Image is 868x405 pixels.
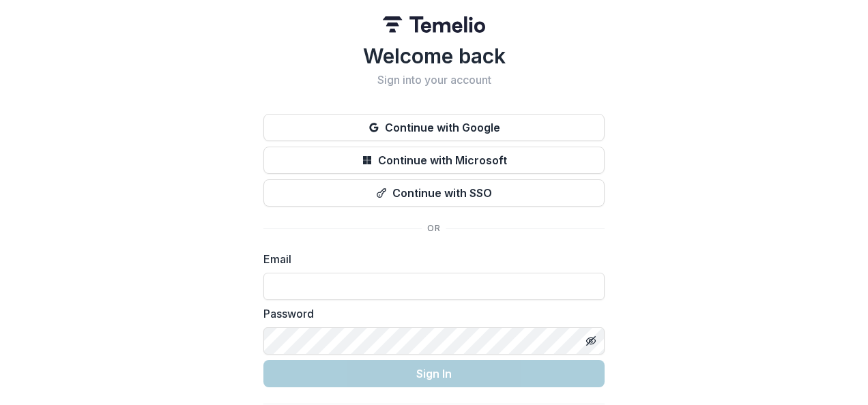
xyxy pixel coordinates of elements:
label: Password [263,305,596,322]
button: Sign In [263,360,605,387]
h2: Sign into your account [263,74,605,87]
label: Email [263,251,596,267]
button: Continue with Microsoft [263,147,605,174]
button: Continue with Google [263,114,605,141]
img: Temelio [383,16,485,33]
button: Toggle password visibility [580,330,602,352]
h1: Welcome back [263,44,605,68]
button: Continue with SSO [263,179,605,207]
